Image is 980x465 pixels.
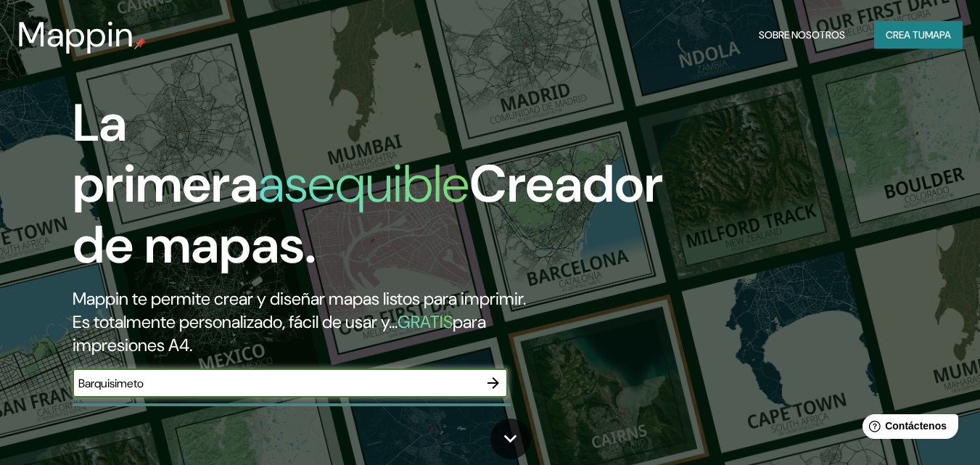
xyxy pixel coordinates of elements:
font: Es totalmente personalizado, fácil de usar y... [73,310,398,333]
font: Mappin te permite crear y diseñar mapas listos para imprimir. [73,287,526,310]
button: Crea tumapa [874,21,963,49]
font: La primera [73,89,258,218]
font: Creador de mapas. [73,150,663,279]
button: Sobre nosotros [753,21,851,49]
input: Elige tu lugar favorito [73,375,479,392]
font: mapa [925,28,951,41]
iframe: Lanzador de widgets de ayuda [851,408,964,449]
font: Sobre nosotros [759,28,845,41]
font: asequible [258,150,469,218]
font: Crea tu [886,28,925,41]
font: GRATIS [398,310,453,333]
img: pin de mapeo [134,38,146,49]
font: Mappin [17,12,134,57]
font: para impresiones A4. [73,310,486,356]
